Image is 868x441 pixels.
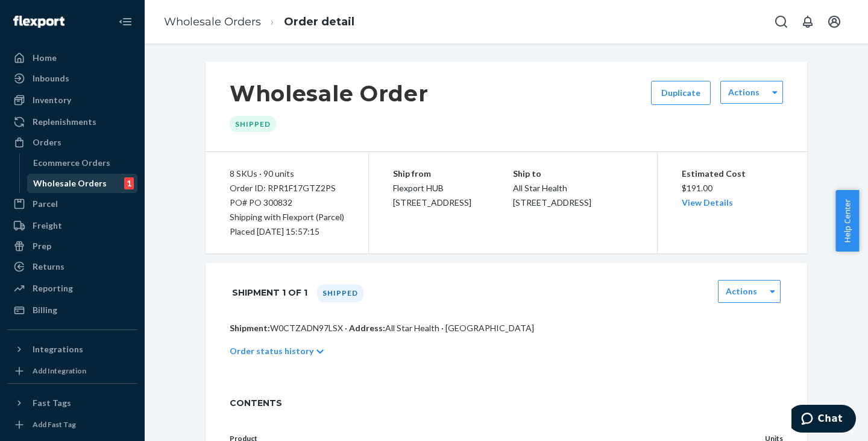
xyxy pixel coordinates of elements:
[33,72,69,84] div: Inbounds
[33,52,57,64] div: Home
[728,86,759,98] label: Actions
[393,167,513,181] p: Ship from
[230,397,783,409] span: CONTENTS
[230,81,429,106] h1: Wholesale Order
[27,174,138,193] a: Wholesale Orders1
[33,220,62,232] div: Freight
[33,198,58,210] div: Parcel
[33,261,64,273] div: Returns
[7,112,137,132] a: Replenishments
[317,284,363,302] div: Shipped
[7,417,137,432] a: Add Fast Tag
[33,136,61,148] div: Orders
[651,81,711,105] button: Duplicate
[33,94,71,106] div: Inventory
[33,304,57,316] div: Billing
[791,405,856,435] iframe: Opens a widget where you can chat to one of our agents
[7,300,137,320] a: Billing
[822,10,846,34] button: Open account menu
[230,323,270,333] span: Shipment:
[230,224,344,239] div: Placed [DATE] 15:57:15
[284,15,354,28] a: Order detail
[393,183,471,208] span: Flexport HUB [STREET_ADDRESS]
[7,257,137,276] a: Returns
[33,366,86,376] div: Add Integration
[7,69,137,88] a: Inbounds
[7,216,137,235] a: Freight
[33,157,110,169] div: Ecommerce Orders
[33,397,71,409] div: Fast Tags
[33,282,73,294] div: Reporting
[230,322,783,334] p: W0CTZADN97LSX · All Star Health · [GEOGRAPHIC_DATA]
[835,190,859,252] button: Help Center
[230,116,276,132] div: Shipped
[726,285,757,297] label: Actions
[7,133,137,152] a: Orders
[7,90,137,110] a: Inventory
[230,167,344,181] div: 8 SKUs · 90 units
[113,10,137,34] button: Close Navigation
[27,153,138,173] a: Ecommerce Orders
[230,181,344,195] div: Order ID: RPR1F17GTZ2PS
[513,183,591,208] span: All Star Health [STREET_ADDRESS]
[33,419,76,430] div: Add Fast Tag
[7,393,137,413] button: Fast Tags
[682,167,784,181] p: Estimated Cost
[124,177,134,189] div: 1
[164,15,261,28] a: Wholesale Orders
[769,10,793,34] button: Open Search Box
[7,340,137,359] button: Integrations
[232,280,307,305] h1: Shipment 1 of 1
[7,364,137,378] a: Add Integration
[7,194,137,214] a: Parcel
[154,4,364,40] ol: breadcrumbs
[7,279,137,298] a: Reporting
[33,343,83,355] div: Integrations
[682,167,784,210] div: $191.00
[349,323,385,333] span: Address:
[230,345,313,357] p: Order status history
[7,48,137,68] a: Home
[513,167,633,181] p: Ship to
[7,236,137,256] a: Prep
[33,116,96,128] div: Replenishments
[33,240,51,252] div: Prep
[33,177,107,189] div: Wholesale Orders
[230,195,344,210] div: PO# PO 300832
[682,197,733,208] a: View Details
[230,210,344,224] p: Shipping with Flexport (Parcel)
[796,10,820,34] button: Open notifications
[13,16,64,28] img: Flexport logo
